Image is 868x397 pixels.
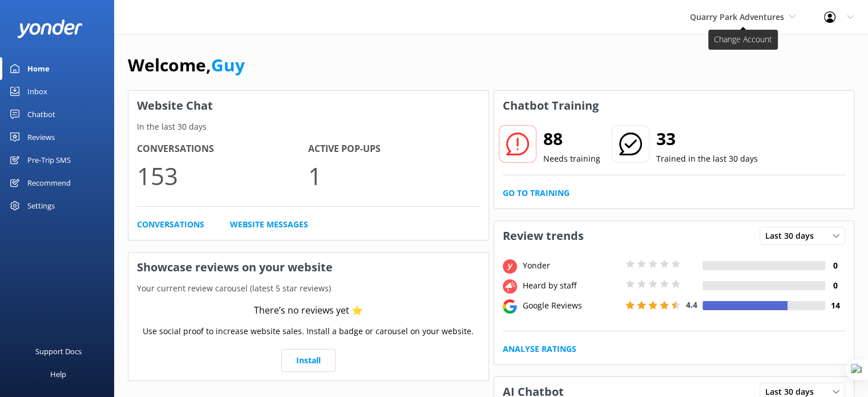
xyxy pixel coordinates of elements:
[656,125,758,153] h2: 33
[27,149,71,171] div: Pre-Trip SMS
[211,53,245,77] a: Guy
[543,125,600,153] h2: 88
[825,299,845,312] h4: 14
[137,157,308,195] p: 153
[825,279,845,292] h4: 0
[128,121,488,133] p: In the last 30 days
[143,325,474,338] p: Use social proof to increase website sales. Install a badge or carousel on your website.
[27,103,55,126] div: Chatbot
[520,299,623,312] div: Google Reviews
[686,299,697,310] span: 4.4
[27,126,55,149] div: Reviews
[825,259,845,272] h4: 0
[254,303,363,318] div: There’s no reviews yet ⭐
[128,252,488,282] h3: Showcase reviews on your website
[50,363,66,386] div: Help
[494,221,592,251] h3: Review trends
[27,194,55,217] div: Settings
[128,91,488,121] h3: Website Chat
[543,153,600,165] p: Needs training
[137,218,204,231] a: Conversations
[520,259,623,272] div: Yonder
[27,57,50,80] div: Home
[281,349,336,372] a: Install
[503,343,576,355] a: Analyse Ratings
[520,279,623,292] div: Heard by staff
[308,157,479,195] p: 1
[656,153,758,165] p: Trained in the last 30 days
[27,171,71,194] div: Recommend
[494,91,607,121] h3: Chatbot Training
[27,80,47,103] div: Inbox
[128,282,488,295] p: Your current review carousel (latest 5 star reviews)
[137,142,308,157] h4: Conversations
[128,51,245,79] h1: Welcome,
[503,187,570,199] a: Go to Training
[17,19,83,38] img: yonder-white-logo.png
[230,218,308,231] a: Website Messages
[765,230,821,242] span: Last 30 days
[35,340,82,363] div: Support Docs
[690,11,784,22] span: Quarry Park Adventures
[308,142,479,157] h4: Active Pop-ups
